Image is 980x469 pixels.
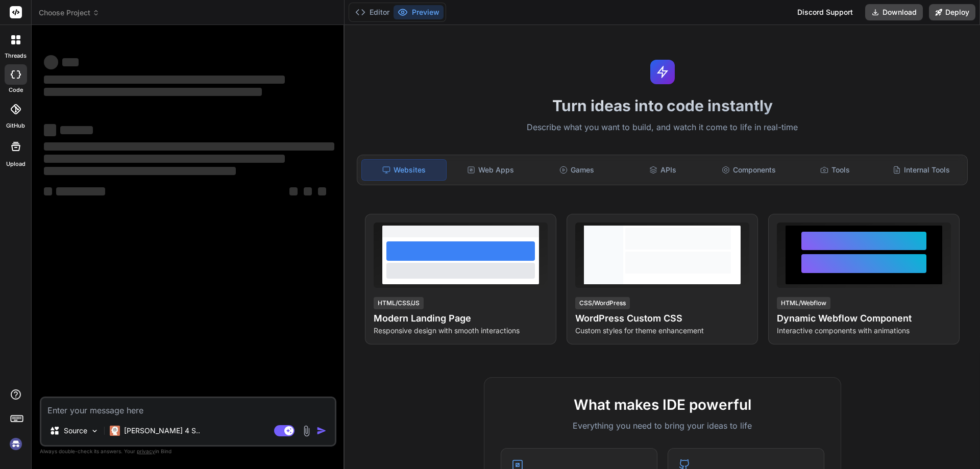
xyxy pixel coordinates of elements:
[7,435,24,453] img: signin
[60,126,93,134] span: ‌
[44,55,58,69] span: ‌
[56,187,105,195] span: ‌
[621,159,705,181] div: APIs
[44,124,56,136] span: ‌
[777,326,951,336] p: Interactive components with animations
[124,426,200,436] p: [PERSON_NAME] 4 S..
[351,121,974,134] p: Describe what you want to build, and watch it come to life in real-time
[44,167,236,175] span: ‌
[501,419,824,432] p: Everything you need to bring your ideas to life
[44,142,334,151] span: ‌
[289,187,298,195] span: ‌
[62,58,79,66] span: ‌
[110,426,120,436] img: Claude 4 Sonnet
[40,447,336,456] p: Always double-check its answers. Your in Bind
[44,88,262,96] span: ‌
[64,426,87,436] p: Source
[304,187,312,195] span: ‌
[90,427,99,435] img: Pick Models
[535,159,619,181] div: Games
[575,297,630,309] div: CSS/WordPress
[374,311,548,326] h4: Modern Landing Page
[793,159,877,181] div: Tools
[501,394,824,415] h2: What makes IDE powerful
[865,4,923,20] button: Download
[351,96,974,115] h1: Turn ideas into code instantly
[301,425,312,437] img: attachment
[137,448,155,454] span: privacy
[6,160,26,168] label: Upload
[44,187,52,195] span: ‌
[361,159,447,181] div: Websites
[707,159,791,181] div: Components
[394,5,444,19] button: Preview
[44,76,285,84] span: ‌
[39,8,100,18] span: Choose Project
[6,121,25,130] label: GitHub
[777,311,951,326] h4: Dynamic Webflow Component
[5,52,27,60] label: threads
[374,326,548,336] p: Responsive design with smooth interactions
[318,187,326,195] span: ‌
[351,5,394,19] button: Editor
[316,426,327,436] img: icon
[44,155,285,163] span: ‌
[9,86,23,94] label: code
[791,4,859,20] div: Discord Support
[575,326,749,336] p: Custom styles for theme enhancement
[929,4,975,20] button: Deploy
[449,159,533,181] div: Web Apps
[575,311,749,326] h4: WordPress Custom CSS
[374,297,424,309] div: HTML/CSS/JS
[879,159,963,181] div: Internal Tools
[777,297,830,309] div: HTML/Webflow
